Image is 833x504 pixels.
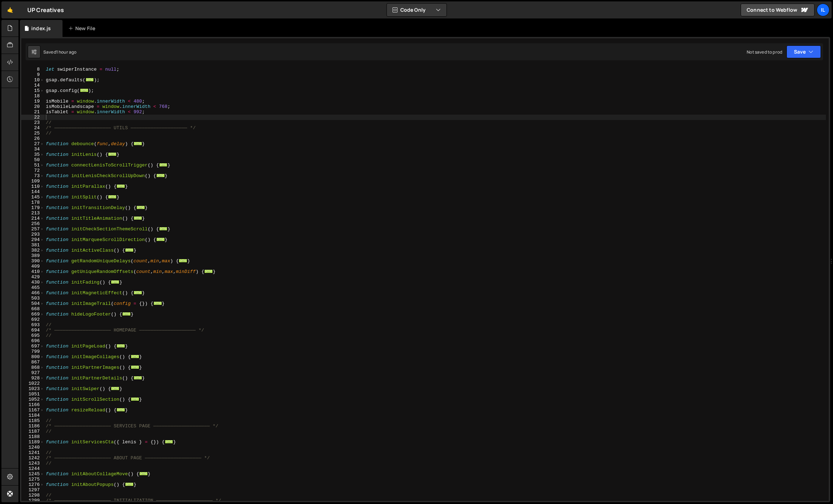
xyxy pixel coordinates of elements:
span: ... [80,88,88,92]
div: 18 [21,93,44,99]
div: New File [68,25,98,32]
div: 695 [21,333,44,338]
a: Il [817,4,829,16]
span: ... [111,280,119,284]
div: 430 [21,280,44,285]
div: 26 [21,136,44,141]
span: ... [125,482,134,486]
div: 14 [21,83,44,88]
button: Save [786,45,821,58]
div: 21 [21,109,44,115]
div: 72 [21,168,44,173]
span: ... [117,408,125,412]
div: 1297 [21,487,44,493]
div: 1167 [21,407,44,413]
div: 382 [21,248,44,253]
div: 1240 [21,445,44,450]
button: Code Only [387,4,447,16]
div: 1245 [21,471,44,477]
div: 799 [21,349,44,354]
div: 35 [21,152,44,157]
div: 109 [21,179,44,184]
div: 27 [21,141,44,147]
span: ... [165,440,173,444]
div: 693 [21,322,44,328]
div: index.js [31,25,51,32]
div: 1052 [21,397,44,402]
div: 1186 [21,423,44,429]
div: 1242 [21,455,44,461]
div: 927 [21,370,44,376]
span: ... [122,312,131,316]
div: 1185 [21,418,44,423]
div: 390 [21,258,44,264]
div: 1187 [21,429,44,434]
div: 1023 [21,386,44,391]
div: 179 [21,205,44,210]
div: 696 [21,338,44,344]
div: 8 [21,67,44,72]
div: 928 [21,376,44,381]
div: 410 [21,269,44,274]
span: ... [136,206,145,209]
span: ... [125,248,134,252]
div: 9 [21,72,44,77]
div: 1166 [21,402,44,407]
div: 23 [21,120,44,125]
span: ... [156,237,165,241]
div: 145 [21,195,44,200]
span: ... [86,78,94,82]
span: ... [134,376,142,380]
div: 1244 [21,466,44,471]
div: 20 [21,104,44,109]
div: 1299 [21,498,44,503]
div: 73 [21,173,44,179]
div: 24 [21,125,44,131]
div: 692 [21,317,44,322]
div: 293 [21,232,44,237]
div: 257 [21,226,44,232]
div: 110 [21,184,44,189]
div: Saved [43,49,76,55]
div: 1276 [21,482,44,487]
div: 144 [21,189,44,195]
a: Connect to Webflow [741,4,815,16]
div: 213 [21,210,44,216]
span: ... [117,344,125,348]
div: 15 [21,88,44,93]
span: ... [204,269,213,273]
div: 10 [21,77,44,83]
span: ... [134,216,142,220]
div: 22 [21,115,44,120]
span: ... [139,472,148,476]
span: ... [134,291,142,295]
div: 178 [21,200,44,205]
div: 294 [21,237,44,242]
div: 697 [21,344,44,349]
span: ... [134,142,142,146]
div: 381 [21,242,44,248]
div: 669 [21,312,44,317]
span: ... [111,387,119,390]
div: 19 [21,99,44,104]
div: 1241 [21,450,44,455]
div: 256 [21,221,44,226]
div: 868 [21,365,44,370]
span: ... [179,259,187,263]
div: 1184 [21,413,44,418]
div: 1022 [21,381,44,386]
div: 429 [21,274,44,280]
div: 503 [21,296,44,301]
div: 867 [21,360,44,365]
div: 1 hour ago [56,49,77,55]
span: ... [131,355,139,358]
div: 409 [21,264,44,269]
div: 50 [21,157,44,163]
div: 25 [21,131,44,136]
div: 800 [21,354,44,360]
div: 466 [21,290,44,296]
div: 214 [21,216,44,221]
span: ... [131,365,139,369]
div: 1189 [21,439,44,445]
